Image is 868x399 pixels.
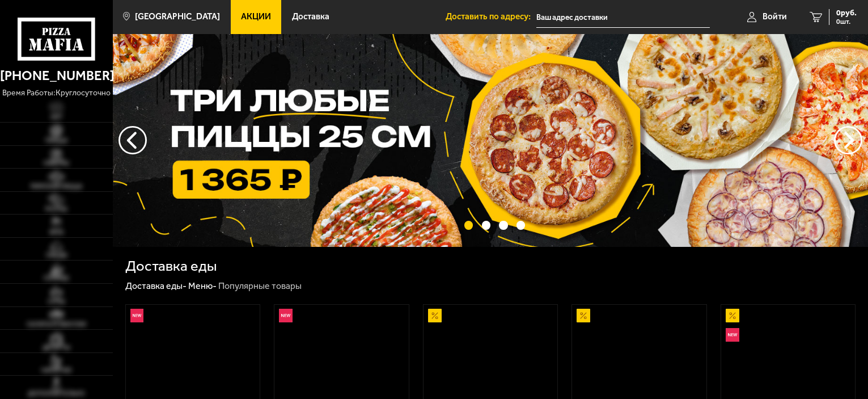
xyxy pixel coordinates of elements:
[836,9,857,17] span: 0 руб.
[188,280,217,291] a: Меню-
[836,18,857,25] span: 0 шт.
[536,7,710,28] input: Ваш адрес доставки
[241,12,271,21] span: Акции
[130,309,144,322] img: Новинка
[482,221,490,229] button: точки переключения
[499,221,507,229] button: точки переключения
[726,309,739,322] img: Акционный
[118,126,147,154] button: следующий
[446,12,536,21] span: Доставить по адресу:
[279,309,293,322] img: Новинка
[834,126,862,154] button: предыдущий
[577,309,590,322] img: Акционный
[125,280,187,291] a: Доставка еды-
[516,221,525,229] button: точки переключения
[763,12,787,21] span: Войти
[125,259,217,274] h1: Доставка еды
[292,12,329,21] span: Доставка
[135,12,220,21] span: [GEOGRAPHIC_DATA]
[726,328,739,342] img: Новинка
[218,280,302,292] div: Популярные товары
[464,221,473,229] button: точки переключения
[428,309,442,322] img: Акционный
